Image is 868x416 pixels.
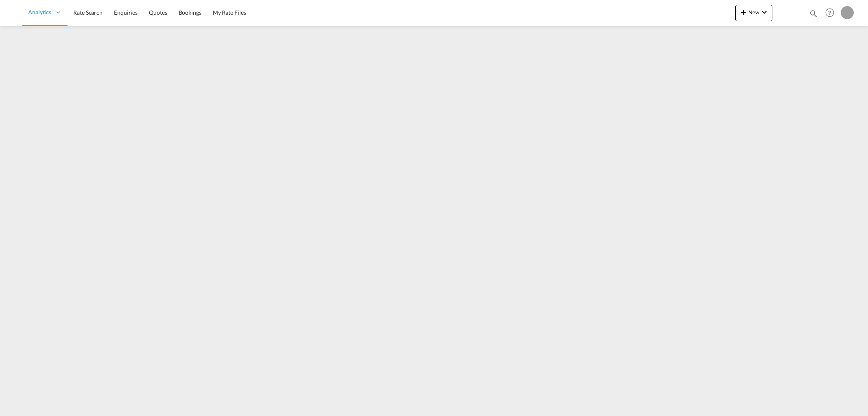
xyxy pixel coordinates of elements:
span: Enquiries [114,9,138,16]
span: Analytics [28,8,51,16]
span: Rate Search [73,9,103,16]
md-icon: icon-plus 400-fg [739,7,748,17]
span: Help [823,6,837,20]
div: icon-magnify [809,9,818,21]
md-icon: icon-chevron-down [759,7,769,17]
span: Quotes [149,9,167,16]
span: Bookings [179,9,201,16]
button: icon-plus 400-fgNewicon-chevron-down [735,5,772,21]
div: Help [823,6,841,20]
span: New [739,9,769,15]
span: My Rate Files [213,9,246,16]
md-icon: icon-magnify [809,9,818,18]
